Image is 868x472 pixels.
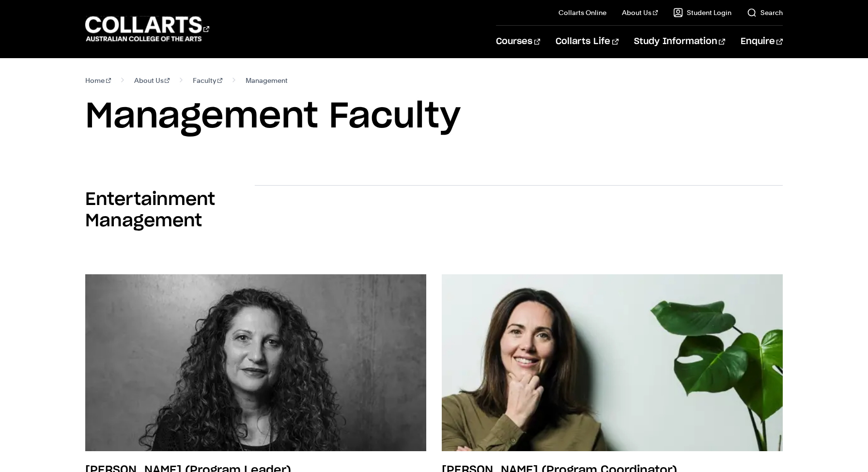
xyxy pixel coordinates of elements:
span: Management [246,74,288,87]
a: Collarts Life [556,26,618,58]
a: Courses [496,26,540,58]
a: Student Login [673,8,731,17]
a: Faculty [193,74,222,87]
a: Home [85,74,111,87]
a: Search [747,8,783,17]
h2: Entertainment Management [85,189,255,232]
a: Enquire [741,26,783,58]
h1: Management Faculty [85,95,783,139]
a: Study Information [634,26,725,58]
a: About Us [134,74,170,87]
div: Go to homepage [85,15,209,43]
a: About Us [622,8,658,17]
a: Collarts Online [558,8,606,17]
